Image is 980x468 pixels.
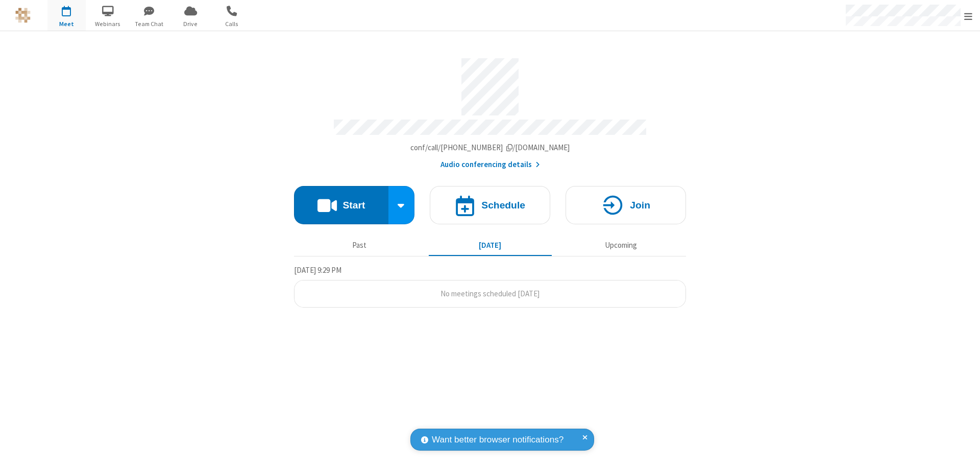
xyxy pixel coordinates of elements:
[432,433,563,447] span: Want better browser notifications?
[294,186,388,224] button: Start
[481,200,525,210] h4: Schedule
[47,19,86,29] span: Meet
[294,265,341,275] span: [DATE] 9:29 PM
[171,19,210,29] span: Drive
[298,236,421,255] button: Past
[89,19,127,29] span: Webinars
[430,186,550,224] button: Schedule
[566,186,686,224] button: Join
[410,143,570,152] span: Copy my meeting room link
[429,236,552,255] button: [DATE]
[294,51,686,171] section: Account details
[440,159,540,171] button: Audio conferencing details
[15,8,31,23] img: QA Selenium DO NOT DELETE OR CHANGE
[342,200,365,210] h4: Start
[213,19,251,29] span: Calls
[410,142,570,154] button: Copy my meeting room linkCopy my meeting room link
[130,19,168,29] span: Team Chat
[440,289,540,298] span: No meetings scheduled [DATE]
[630,200,650,210] h4: Join
[294,264,686,308] section: Today's Meetings
[388,186,415,224] div: Start conference options
[559,236,682,255] button: Upcoming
